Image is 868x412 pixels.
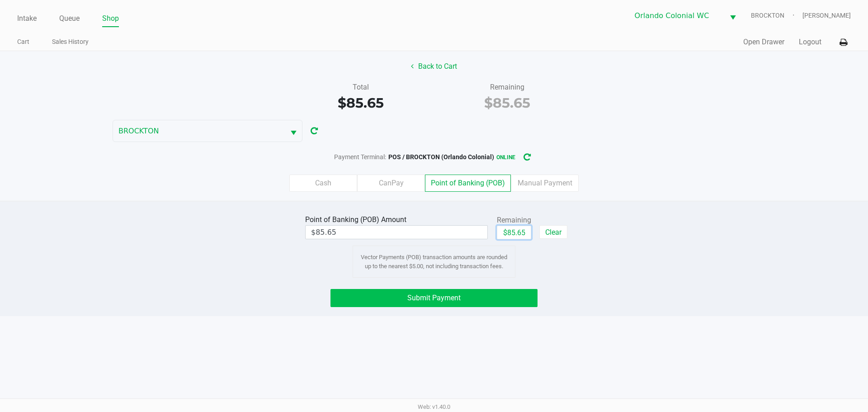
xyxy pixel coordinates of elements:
[289,175,357,192] label: Cash
[294,93,427,113] div: $85.65
[405,58,463,75] button: Back to Cart
[724,5,741,26] button: Select
[17,36,29,47] a: Cart
[497,215,531,226] div: Remaining
[353,246,515,278] div: Vector Payments (POB) transaction amounts are rounded up to the nearest $5.00, not including tran...
[539,225,567,239] button: Clear
[751,11,802,20] span: BROCKTON
[388,153,494,161] span: POS / BROCKTON (Orlando Colonial)
[497,226,531,239] button: $85.65
[305,214,410,225] div: Point of Banking (POB) Amount
[59,12,80,25] a: Queue
[496,154,515,161] span: online
[357,175,425,192] label: CanPay
[511,175,579,192] label: Manual Payment
[743,37,784,47] button: Open Drawer
[799,37,821,47] button: Logout
[802,11,851,20] span: [PERSON_NAME]
[330,289,538,307] button: Submit Payment
[102,12,119,25] a: Shop
[17,12,37,25] a: Intake
[441,93,574,113] div: $85.65
[425,175,511,192] label: Point of Banking (POB)
[407,294,461,302] span: Submit Payment
[635,10,719,21] span: Orlando Colonial WC
[118,126,279,137] span: BROCKTON
[285,120,302,142] button: Select
[294,82,427,93] div: Total
[334,153,386,161] span: Payment Terminal:
[418,403,450,410] span: Web: v1.40.0
[441,82,574,93] div: Remaining
[52,36,89,47] a: Sales History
